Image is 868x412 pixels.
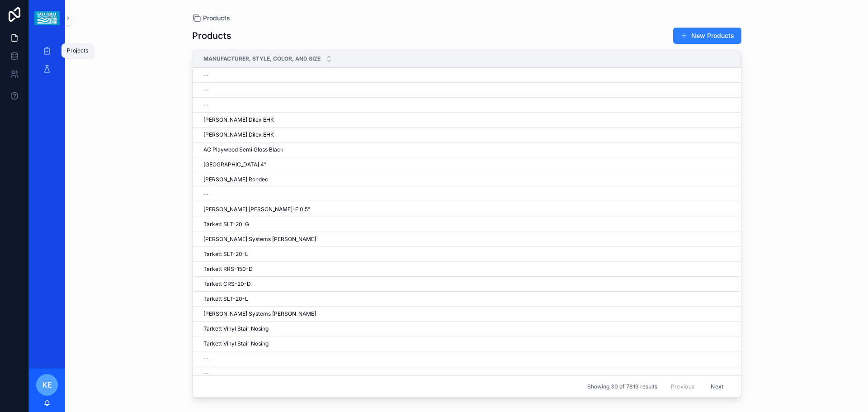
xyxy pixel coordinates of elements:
a: Tarkett SLT-20-L [203,251,730,258]
span: -- [203,370,209,377]
span: [PERSON_NAME] Systems [PERSON_NAME] [203,236,316,243]
span: -- [203,355,209,362]
a: Tarkett Vinyl Stair Nosing [203,340,730,347]
span: [PERSON_NAME] Rondec [203,176,268,183]
a: -- [203,86,730,94]
button: Next [704,379,730,393]
div: Projects [67,47,88,54]
a: Tarkett RRS-150-D [203,265,730,273]
span: -- [203,86,209,94]
span: [PERSON_NAME] Systems [PERSON_NAME] [203,310,316,317]
a: Products [192,14,230,23]
span: AC Playwood Semi Gloss Black [203,146,283,153]
span: KE [42,379,52,390]
span: Showing 30 of 7819 results [587,383,657,390]
a: AC Playwood Semi Gloss Black [203,146,730,153]
a: [PERSON_NAME] Dilex EHK [203,131,730,138]
span: [PERSON_NAME] Dilex EHK [203,116,274,123]
a: -- [203,191,730,198]
span: Tarkett Vinyl Stair Nosing [203,340,269,347]
a: [PERSON_NAME] Rondec [203,176,730,183]
span: -- [203,71,209,79]
a: -- [203,101,730,109]
span: -- [203,191,209,198]
a: [PERSON_NAME] Systems [PERSON_NAME] [203,236,730,243]
button: New Products [673,28,741,44]
span: [PERSON_NAME] [PERSON_NAME]-E 0.5" [203,206,311,213]
a: Tarkett Vinyl Stair Nosing [203,325,730,332]
span: -- [203,101,209,109]
span: [PERSON_NAME] Dilex EHK [203,131,274,138]
span: Tarkett SLT-20-L [203,251,248,258]
a: -- [203,355,730,362]
a: [PERSON_NAME] Dilex EHK [203,116,730,123]
span: Tarkett CRS-20-D [203,280,251,288]
span: [GEOGRAPHIC_DATA] 4" [203,161,267,168]
h1: Products [192,29,231,42]
a: Tarkett SLT-20-G [203,221,730,228]
div: scrollable content [29,36,65,89]
a: Tarkett CRS-20-D [203,280,730,288]
a: -- [203,370,730,377]
a: [GEOGRAPHIC_DATA] 4" [203,161,730,168]
a: [PERSON_NAME] Systems [PERSON_NAME] [203,310,730,317]
span: Tarkett SLT-20-G [203,221,249,228]
span: Products [203,14,230,23]
a: Tarkett SLT-20-L [203,295,730,303]
span: Tarkett RRS-150-D [203,265,253,273]
span: Manufacturer, Style, Color, and Size [203,55,321,62]
span: Tarkett SLT-20-L [203,295,248,303]
a: -- [203,71,730,79]
a: [PERSON_NAME] [PERSON_NAME]-E 0.5" [203,206,730,213]
img: App logo [34,11,59,25]
span: Tarkett Vinyl Stair Nosing [203,325,269,332]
